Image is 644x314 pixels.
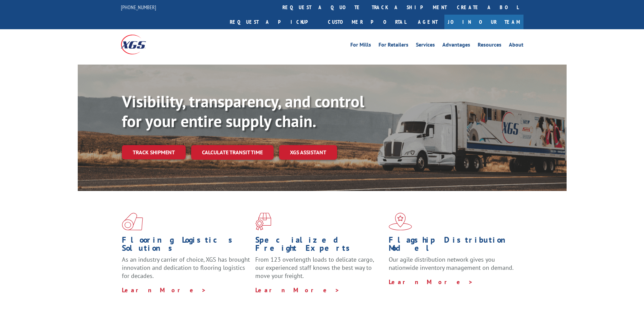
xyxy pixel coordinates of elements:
h1: Flooring Logistics Solutions [122,236,250,256]
a: Track shipment [122,145,186,159]
a: Learn More > [389,278,473,286]
a: About [509,42,523,50]
a: Request a pickup [225,15,323,29]
a: Customer Portal [323,15,411,29]
a: Services [416,42,435,50]
img: xgs-icon-flagship-distribution-model-red [389,213,412,230]
a: XGS ASSISTANT [279,145,337,160]
a: [PHONE_NUMBER] [121,4,156,11]
a: Resources [478,42,501,50]
p: From 123 overlength loads to delicate cargo, our experienced staff knows the best way to move you... [255,256,384,286]
a: Learn More > [122,286,206,294]
span: As an industry carrier of choice, XGS has brought innovation and dedication to flooring logistics... [122,256,250,280]
img: xgs-icon-focused-on-flooring-red [255,213,271,230]
a: Learn More > [255,286,340,294]
a: For Retailers [379,42,408,50]
a: Join Our Team [444,15,523,29]
h1: Specialized Freight Experts [255,236,384,256]
img: xgs-icon-total-supply-chain-intelligence-red [122,213,143,230]
b: Visibility, transparency, and control for your entire supply chain. [122,91,364,132]
a: Calculate transit time [191,145,274,160]
a: Agent [411,15,444,29]
span: Our agile distribution network gives you nationwide inventory management on demand. [389,256,514,272]
a: Advantages [442,42,470,50]
h1: Flagship Distribution Model [389,236,517,256]
a: For Mills [350,42,371,50]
